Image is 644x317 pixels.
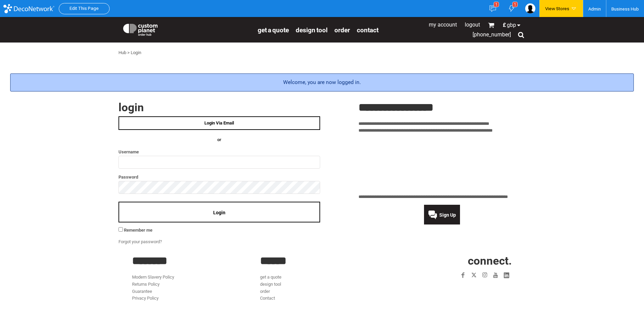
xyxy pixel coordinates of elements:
a: get a quote [258,26,289,34]
label: Password [118,173,320,181]
span: Sign Up [439,212,456,218]
label: Username [118,148,320,156]
a: Logout [465,21,480,28]
span: Contact [357,26,379,34]
iframe: Customer reviews powered by Trustpilot [358,138,526,189]
div: 1 [494,2,499,7]
div: Login [131,49,141,56]
a: get a quote [260,274,281,280]
a: design tool [260,282,281,287]
a: Guarantee [132,289,152,294]
a: Hub [118,50,126,55]
a: order [260,289,270,294]
span: get a quote [258,26,289,34]
span: order [334,26,350,34]
a: Contact [260,296,275,301]
h4: OR [118,136,320,144]
a: Contact [357,26,379,34]
a: Forgot your password? [118,239,162,244]
a: Returns Policy [132,282,160,287]
iframe: Customer reviews powered by Trustpilot [418,285,512,293]
span: GBP [507,22,516,28]
span: Login Via Email [204,120,234,126]
h2: CONNECT. [388,255,512,266]
a: Custom Planet [118,19,254,39]
div: 1 [512,2,518,7]
span: [PHONE_NUMBER] [473,31,511,38]
a: Privacy Policy [132,296,159,301]
div: > [127,49,130,56]
span: Remember me [124,228,152,233]
a: Modern Slavery Policy [132,274,174,280]
a: My Account [429,21,457,28]
span: design tool [296,26,328,34]
a: Login Via Email [118,116,320,130]
img: Custom Planet [122,22,159,36]
span: £ [503,22,507,28]
span: Login [213,210,225,215]
a: order [334,26,350,34]
h2: Login [118,102,320,113]
a: design tool [296,26,328,34]
input: Remember me [118,227,123,232]
a: Edit This Page [70,6,99,11]
div: Welcome, you are now logged in. [10,73,634,91]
